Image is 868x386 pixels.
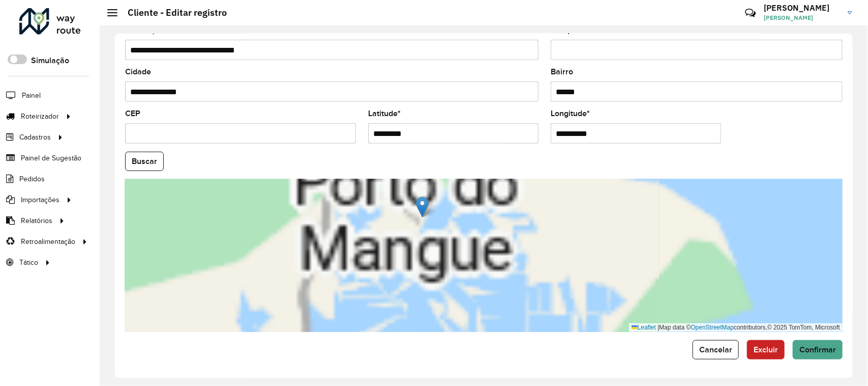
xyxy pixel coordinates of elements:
a: Contato Rápido [739,2,761,24]
span: | [657,324,659,331]
span: Roteirizador [21,111,59,122]
span: Cancelar [699,345,732,354]
button: Buscar [125,152,164,171]
span: Cadastros [19,132,51,143]
label: Latitude [368,107,401,120]
a: Leaflet [632,324,656,331]
span: [PERSON_NAME] [764,13,840,22]
span: Painel de Sugestão [21,153,81,163]
span: Retroalimentação [21,236,75,247]
label: CEP [125,107,140,120]
label: Simulação [31,54,69,67]
button: Confirmar [793,340,843,360]
h3: [PERSON_NAME] [764,3,840,13]
a: OpenStreetMap [691,324,734,331]
h2: Cliente - Editar registro [117,7,227,18]
span: Confirmar [799,345,836,354]
span: Painel [22,90,41,101]
label: Bairro [551,66,573,78]
img: Marker [416,197,429,217]
div: Map data © contributors,© 2025 TomTom, Microsoft [629,323,843,332]
span: Tático [19,257,38,268]
button: Cancelar [693,340,739,360]
label: Longitude [551,107,590,120]
span: Excluir [754,345,778,354]
span: Importações [21,195,59,205]
button: Excluir [747,340,785,360]
label: Cidade [125,66,151,78]
span: Relatórios [21,215,52,226]
span: Pedidos [19,174,45,184]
